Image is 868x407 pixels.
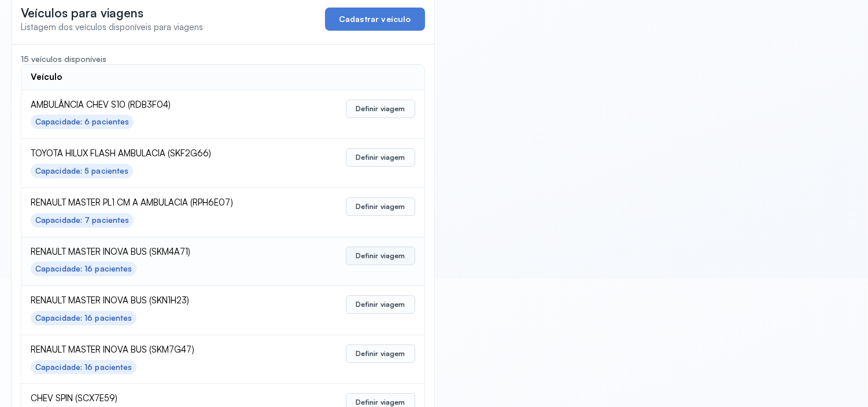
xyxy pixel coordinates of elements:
[346,295,415,314] button: Definir viagem
[35,117,129,127] div: Capacidade: 6 pacientes
[325,8,425,31] button: Cadastrar veículo
[346,247,415,265] button: Definir viagem
[35,313,132,323] div: Capacidade: 16 pacientes
[346,100,415,118] button: Definir viagem
[21,21,203,32] span: Listagem dos veículos disponíveis para viagens
[31,344,301,355] span: RENAULT MASTER INOVA BUS (SKM7G47)
[35,215,129,225] div: Capacidade: 7 pacientes
[35,362,132,372] div: Capacidade: 16 pacientes
[31,100,301,111] span: AMBULÂNCIA CHEV S10 (RDB3F04)
[31,247,301,258] span: RENAULT MASTER INOVA BUS (SKM4A71)
[35,264,132,274] div: Capacidade: 16 pacientes
[31,295,301,306] span: RENAULT MASTER INOVA BUS (SKN1H23)
[31,148,301,159] span: TOYOTA HILUX FLASH AMBULACIA (SKF2G66)
[21,5,143,20] span: Veículos para viagens
[346,344,415,363] button: Definir viagem
[35,166,128,176] div: Capacidade: 5 pacientes
[31,72,62,83] div: Veículo
[346,148,415,167] button: Definir viagem
[31,197,301,208] span: RENAULT MASTER PL1 CM A AMBULACIA (RPH6E07)
[21,54,425,64] div: 15 veículos disponíveis
[346,197,415,216] button: Definir viagem
[31,393,301,404] span: CHEV SPIN (SCX7E59)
